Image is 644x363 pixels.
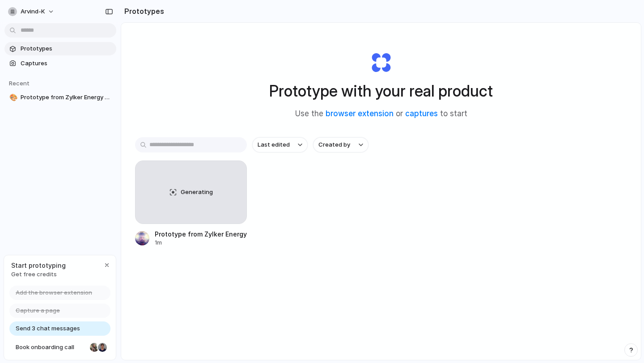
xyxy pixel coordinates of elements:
[4,4,59,19] button: arvind-k
[16,306,60,315] span: Capture a page
[318,140,350,149] span: Created by
[89,342,100,353] div: Nicole Kubica
[181,188,213,197] span: Generating
[21,7,45,16] span: arvind-k
[21,44,113,53] span: Prototypes
[295,108,467,120] span: Use the or to start
[155,239,247,247] div: 1m
[121,6,164,17] h2: Prototypes
[8,93,17,102] button: 🎨
[9,80,30,87] span: Recent
[135,160,247,247] a: GeneratingPrototype from Zylker Energy Home1m
[21,59,113,68] span: Captures
[9,340,110,355] a: Book onboarding call
[269,79,493,103] h1: Prototype with your real product
[11,270,66,279] span: Get free credits
[16,343,86,352] span: Book onboarding call
[21,93,113,102] span: Prototype from Zylker Energy Home
[313,137,369,152] button: Created by
[258,140,290,149] span: Last edited
[326,109,394,118] a: browser extension
[405,109,438,118] a: captures
[16,288,92,297] span: Add the browser extension
[97,342,108,353] div: Christian Iacullo
[4,57,116,70] a: Captures
[4,91,116,104] a: 🎨Prototype from Zylker Energy Home
[9,93,16,103] div: 🎨
[252,137,308,152] button: Last edited
[4,42,116,55] a: Prototypes
[155,229,247,239] div: Prototype from Zylker Energy Home
[16,324,80,333] span: Send 3 chat messages
[11,261,66,270] span: Start prototyping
